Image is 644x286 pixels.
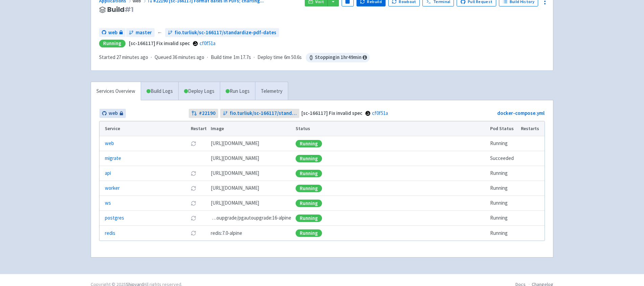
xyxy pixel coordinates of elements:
a: postgres [105,214,124,222]
a: master [126,28,155,37]
td: Running [488,211,519,226]
a: ws [105,199,111,207]
button: Restart pod [191,230,196,236]
td: Succeeded [488,151,519,166]
span: [DOMAIN_NAME][URL] [211,140,259,147]
a: Services Overview [91,82,141,101]
a: Build Logs [141,82,178,101]
div: Running [296,155,322,162]
th: Restart [188,121,209,136]
button: Restart pod [191,216,196,221]
span: [DOMAIN_NAME][URL] [211,184,259,192]
div: Running [296,229,322,237]
a: web [99,28,125,37]
td: Running [488,181,519,196]
button: Restart pod [191,186,196,191]
th: Service [99,121,188,136]
a: Run Logs [220,82,255,101]
span: master [136,29,152,37]
a: Deploy Logs [178,82,220,101]
span: ← [157,29,162,37]
span: Build time [211,54,232,61]
span: [DOMAIN_NAME][URL] [211,169,259,177]
span: fio.turliuk/sc-166117/standardize-pdf-dates [230,109,297,117]
a: fio.turliuk/sc-166117/standardize-pdf-dates [220,109,300,118]
strong: # 22190 [199,109,215,117]
a: cf0f51a [372,110,388,116]
time: 36 minutes ago [172,54,204,60]
span: web [109,109,118,117]
a: worker [105,184,120,192]
a: cf0f51a [200,40,215,46]
a: Telemetry [255,82,288,101]
span: redis:7.0-alpine [211,229,242,237]
div: Running [296,185,322,192]
span: [DOMAIN_NAME][URL] [211,155,259,162]
th: Pod Status [488,121,519,136]
span: Build [107,6,134,14]
a: web [105,140,114,147]
td: Running [488,196,519,211]
span: Started [99,54,148,60]
span: Stopping in 1 hr 49 min [306,53,370,62]
div: Running [296,200,322,207]
time: 27 minutes ago [116,54,148,60]
strong: [sc-166117] Fix invalid spec [301,110,362,116]
a: #22190 [189,109,218,118]
div: Running [99,40,125,47]
a: migrate [105,155,121,162]
button: Restart pod [191,171,196,176]
a: web [99,109,126,118]
td: Running [488,226,519,241]
td: Running [488,166,519,181]
a: docker-compose.yml [497,110,545,116]
a: redis [105,229,115,237]
a: fio.turliuk/sc-166117/standardize-pdf-dates [165,28,279,37]
span: Queued [155,54,204,60]
td: Running [488,136,519,151]
span: Deploy time [257,54,283,61]
th: Image [209,121,294,136]
strong: [sc-166117] Fix invalid spec [129,40,190,46]
span: [DOMAIN_NAME][URL] [211,199,259,207]
span: # 1 [124,5,134,14]
span: fio.turliuk/sc-166117/standardize-pdf-dates [175,29,276,37]
div: Running [296,170,322,177]
th: Status [294,121,488,136]
span: pgautoupgrade/pgautoupgrade:16-alpine [211,214,291,222]
span: 1m 17.7s [233,54,251,61]
span: 6m 50.6s [284,54,302,61]
div: Running [296,140,322,147]
button: Restart pod [191,201,196,206]
th: Restarts [519,121,545,136]
div: Running [296,214,322,222]
a: api [105,169,111,177]
button: Restart pod [191,141,196,146]
span: web [108,29,117,37]
div: · · · [99,53,370,62]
